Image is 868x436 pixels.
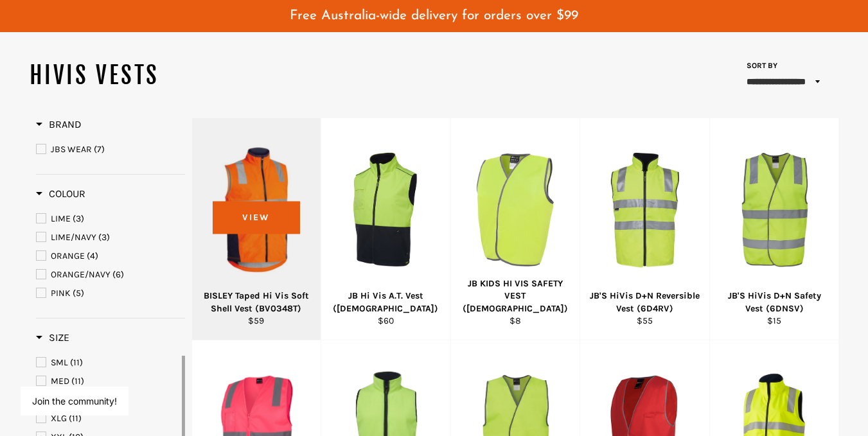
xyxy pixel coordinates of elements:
a: KIDS HI VIS SAFETY VEST - Workin Gear JB KIDS HI VIS SAFETY VEST ([DEMOGRAPHIC_DATA]) $8 [450,118,580,340]
a: SML [36,356,179,370]
span: ORANGE/NAVY [51,269,111,280]
span: (3) [98,232,110,243]
img: WORKIN GEAR JB'S Reversible Vest [596,151,693,269]
span: (4) [87,250,98,261]
span: LIME/NAVY [51,232,96,243]
span: XLG [51,413,67,424]
h3: Colour [36,187,85,200]
span: JBS WEAR [51,144,92,155]
a: BISLEY Taped Hi Vis Soft Shell Vest (BV0348T) - Workin' Gear BISLEY Taped Hi Vis Soft Shell Vest ... [191,118,321,340]
div: $60 [330,315,443,327]
a: JB'S 6DNSV HiVis D+N Safety Vest 2 Colours - Workin' Gear JB'S HiVis D+N Safety Vest (6DNSV) $15 [709,118,839,340]
a: Workin Gear JB Vest JB Hi Vis A.T. Vest ([DEMOGRAPHIC_DATA]) $60 [321,118,450,340]
span: (11) [71,376,84,387]
span: ORANGE [51,250,85,261]
img: KIDS HI VIS SAFETY VEST - Workin Gear [467,151,564,269]
label: Sort by [743,60,778,71]
span: (6) [112,269,124,280]
span: (11) [70,357,83,368]
a: LIME [36,212,185,226]
span: LIME [51,213,71,224]
span: (5) [73,288,84,299]
div: $15 [718,315,831,327]
a: MED [36,374,179,388]
a: ORANGE [36,249,185,263]
div: JB'S HiVis D+N Safety Vest (6DNSV) [718,290,831,315]
button: Join the community! [32,396,117,406]
img: Workin Gear JB Vest [337,151,434,269]
div: $55 [589,315,702,327]
span: (7) [94,144,105,155]
div: $8 [459,315,572,327]
span: Brand [36,118,82,130]
span: Free Australia-wide delivery for orders over $99 [290,9,578,22]
div: JB'S HiVis D+N Reversible Vest (6D4RV) [589,290,702,315]
div: JB KIDS HI VIS SAFETY VEST ([DEMOGRAPHIC_DATA]) [459,277,572,315]
h3: Brand [36,118,82,131]
a: WORKIN GEAR JB'S Reversible Vest JB'S HiVis D+N Reversible Vest (6D4RV) $55 [580,118,709,340]
div: BISLEY Taped Hi Vis Soft Shell Vest (BV0348T) [200,290,313,315]
span: (11) [69,413,82,424]
h3: Size [36,331,69,344]
a: JBS WEAR [36,143,185,157]
span: (3) [73,213,84,224]
span: PINK [51,288,71,299]
h1: HIVIS VESTS [30,60,434,92]
a: XLG [36,412,179,426]
div: JB Hi Vis A.T. Vest ([DEMOGRAPHIC_DATA]) [330,290,443,315]
span: SML [51,357,68,368]
img: JB'S 6DNSV HiVis D+N Safety Vest 2 Colours - Workin' Gear [726,151,823,269]
a: ORANGE/NAVY [36,268,185,282]
span: View [213,201,299,234]
a: LIME/NAVY [36,231,185,245]
span: Colour [36,187,85,200]
a: PINK [36,286,185,301]
span: MED [51,376,69,387]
